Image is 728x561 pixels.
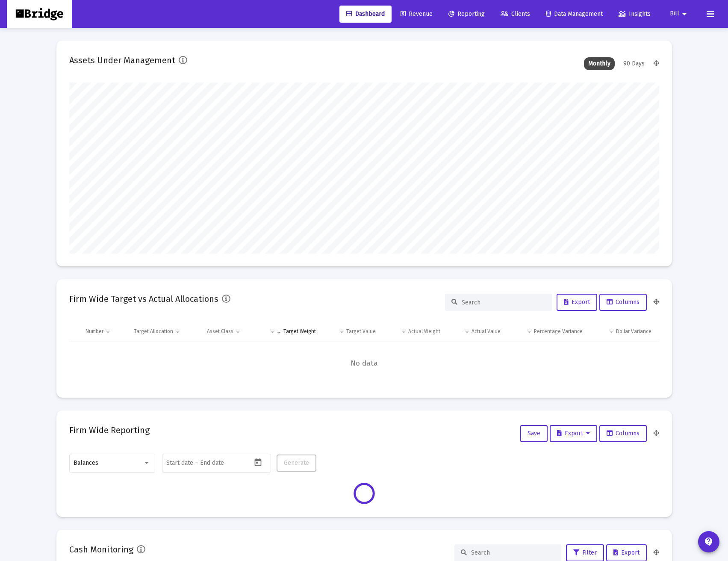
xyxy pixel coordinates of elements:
[277,455,316,472] button: Generate
[534,328,583,335] div: Percentage Variance
[599,425,647,442] button: Columns
[69,423,150,437] h2: Firm Wide Reporting
[69,321,659,385] div: Data grid
[13,6,65,23] img: Dashboard
[557,430,590,437] span: Export
[283,328,316,335] div: Target Weight
[69,359,659,368] span: No data
[526,328,533,334] span: Show filter options for column 'Percentage Variance'
[589,321,659,342] td: Column Dollar Variance
[166,460,193,467] input: Start date
[134,328,173,335] div: Target Allocation
[573,549,597,556] span: Filter
[442,6,492,23] a: Reporting
[679,6,690,23] mat-icon: arrow_drop_down
[613,549,640,556] span: Export
[448,10,485,18] span: Reporting
[105,328,111,334] span: Show filter options for column 'Number'
[382,321,446,342] td: Column Actual Weight
[128,321,201,342] td: Column Target Allocation
[660,5,700,22] button: Bill
[608,328,615,334] span: Show filter options for column 'Dollar Variance'
[564,298,590,306] span: Export
[74,459,98,467] span: Balances
[80,321,128,342] td: Column Number
[69,53,175,67] h2: Assets Under Management
[174,328,181,334] span: Show filter options for column 'Target Allocation'
[704,537,714,547] mat-icon: contact_support
[401,328,407,334] span: Show filter options for column 'Actual Weight'
[670,10,679,18] span: Bill
[401,10,433,18] span: Revenue
[546,10,603,18] span: Data Management
[501,10,530,18] span: Clients
[346,328,376,335] div: Target Value
[557,294,597,311] button: Export
[269,328,276,334] span: Show filter options for column 'Target Weight'
[85,328,103,335] div: Number
[599,294,647,311] button: Columns
[252,456,264,469] button: Open calendar
[258,321,322,342] td: Column Target Weight
[69,292,218,306] h2: Firm Wide Target vs Actual Allocations
[612,6,657,23] a: Insights
[616,328,651,335] div: Dollar Variance
[607,298,640,306] span: Columns
[464,328,470,334] span: Show filter options for column 'Actual Value'
[235,328,241,334] span: Show filter options for column 'Asset Class'
[339,6,392,23] a: Dashboard
[200,460,241,467] input: End date
[520,425,548,442] button: Save
[69,543,133,556] h2: Cash Monitoring
[472,328,501,335] div: Actual Value
[539,6,610,23] a: Data Management
[322,321,382,342] td: Column Target Value
[584,57,615,70] div: Monthly
[195,460,198,467] span: –
[619,57,649,70] div: 90 Days
[339,328,345,334] span: Show filter options for column 'Target Value'
[394,6,439,23] a: Revenue
[494,6,537,23] a: Clients
[471,549,555,556] input: Search
[207,328,233,335] div: Asset Class
[446,321,507,342] td: Column Actual Value
[507,321,589,342] td: Column Percentage Variance
[607,430,640,437] span: Columns
[201,321,258,342] td: Column Asset Class
[462,299,545,306] input: Search
[284,459,309,467] span: Generate
[550,425,597,442] button: Export
[619,10,651,18] span: Insights
[528,430,540,437] span: Save
[346,10,385,18] span: Dashboard
[408,328,440,335] div: Actual Weight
